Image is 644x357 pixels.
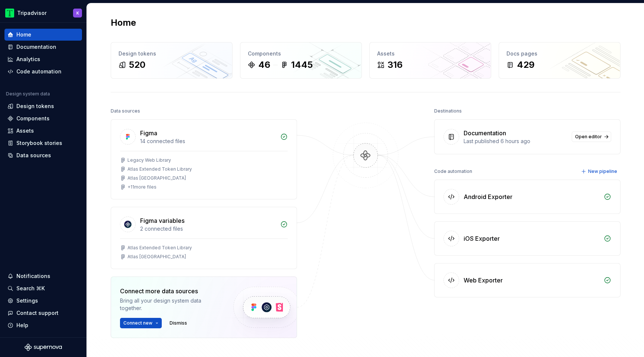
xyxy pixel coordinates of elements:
[464,276,503,285] div: Web Exporter
[16,152,51,159] div: Data sources
[140,129,157,138] div: Figma
[434,106,462,116] div: Destinations
[1,5,85,21] button: TripadvisorK
[4,100,82,112] a: Design tokens
[464,234,500,243] div: iOS Exporter
[127,184,157,190] div: + 11 more files
[4,270,82,282] button: Notifications
[16,43,56,51] div: Documentation
[499,42,621,79] a: Docs pages429
[5,9,14,18] img: 0ed0e8b8-9446-497d-bad0-376821b19aa5.png
[140,225,276,233] div: 2 connected files
[464,129,506,138] div: Documentation
[4,282,82,294] button: Search ⌘K
[25,344,62,351] svg: Supernova Logo
[16,322,28,329] div: Help
[579,166,621,177] button: New pipeline
[111,42,233,79] a: Design tokens520
[4,149,82,161] a: Data sources
[111,207,297,269] a: Figma variables2 connected filesAtlas Extended Token LibraryAtlas [GEOGRAPHIC_DATA]
[16,297,38,304] div: Settings
[506,50,613,57] div: Docs pages
[464,138,567,145] div: Last published 6 hours ago
[4,125,82,137] a: Assets
[129,59,145,71] div: 520
[140,138,276,145] div: 14 connected files
[572,132,611,142] a: Open editor
[120,297,221,312] div: Bring all your design system data together.
[588,168,617,174] span: New pipeline
[170,320,187,326] span: Dismiss
[120,287,221,296] div: Connect more data sources
[16,309,59,317] div: Contact support
[16,127,34,135] div: Assets
[377,50,483,57] div: Assets
[16,68,61,75] div: Code automation
[140,216,184,225] div: Figma variables
[517,59,534,71] div: 429
[16,56,40,63] div: Analytics
[16,139,62,147] div: Storybook stories
[76,10,79,16] div: K
[240,42,362,79] a: Components461445
[17,9,47,17] div: Tripadvisor
[127,166,192,172] div: Atlas Extended Token Library
[4,295,82,307] a: Settings
[434,166,472,177] div: Code automation
[4,41,82,53] a: Documentation
[16,102,54,110] div: Design tokens
[4,113,82,124] a: Components
[575,134,602,140] span: Open editor
[4,319,82,331] button: Help
[248,50,354,57] div: Components
[123,320,152,326] span: Connect new
[291,59,313,71] div: 1445
[119,50,225,57] div: Design tokens
[16,31,31,38] div: Home
[166,318,190,328] button: Dismiss
[369,42,491,79] a: Assets316
[111,119,297,199] a: Figma14 connected filesLegacy Web LibraryAtlas Extended Token LibraryAtlas [GEOGRAPHIC_DATA]+11mo...
[16,285,45,292] div: Search ⌘K
[4,29,82,41] a: Home
[16,272,50,280] div: Notifications
[6,91,50,97] div: Design system data
[120,318,162,328] button: Connect new
[464,192,512,201] div: Android Exporter
[4,307,82,319] button: Contact support
[4,137,82,149] a: Storybook stories
[127,175,186,181] div: Atlas [GEOGRAPHIC_DATA]
[127,254,186,260] div: Atlas [GEOGRAPHIC_DATA]
[388,59,402,71] div: 316
[111,106,140,116] div: Data sources
[127,157,171,163] div: Legacy Web Library
[4,66,82,78] a: Code automation
[16,115,50,122] div: Components
[111,17,136,29] h2: Home
[258,59,270,71] div: 46
[127,245,192,251] div: Atlas Extended Token Library
[4,53,82,65] a: Analytics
